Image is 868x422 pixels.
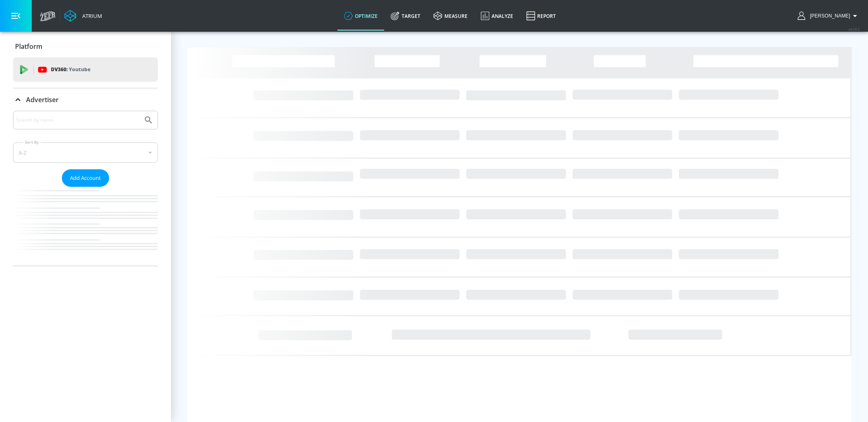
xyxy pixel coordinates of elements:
a: Atrium [64,10,102,22]
div: Atrium [79,12,102,20]
div: Advertiser [13,88,158,111]
button: [PERSON_NAME] [798,11,860,21]
nav: list of Advertiser [13,187,158,266]
p: DV360: [51,65,90,74]
span: Add Account [70,173,101,183]
label: Sort By [23,140,41,145]
span: login as: casey.cohen@zefr.com [807,13,850,19]
div: A-Z [13,142,158,163]
p: Advertiser [26,95,59,104]
button: Add Account [62,169,109,187]
input: Search by name [16,115,140,125]
a: Report [520,1,562,31]
p: Youtube [69,65,90,74]
span: v 4.25.2 [848,27,860,31]
a: Target [384,1,427,31]
div: Advertiser [13,111,158,266]
div: Platform [13,35,158,58]
a: Analyze [474,1,520,31]
div: DV360: Youtube [13,57,158,82]
p: Platform [15,42,42,51]
a: optimize [337,1,384,31]
a: measure [427,1,474,31]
